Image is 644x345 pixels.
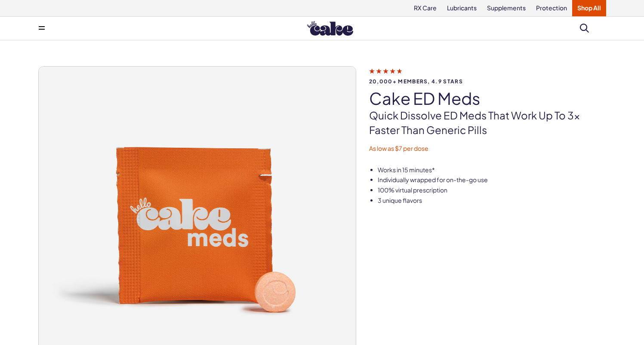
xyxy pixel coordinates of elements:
li: 3 unique flavors [378,196,606,205]
a: 20,000+ members, 4.9 stars [369,67,606,84]
li: Works in 15 minutes* [378,166,606,174]
img: Hello Cake [307,21,353,36]
li: 100% virtual prescription [378,186,606,195]
h1: Cake ED Meds [369,89,606,107]
p: As low as $7 per dose [369,144,606,153]
span: 20,000+ members, 4.9 stars [369,79,606,84]
li: Individually wrapped for on-the-go use [378,176,606,184]
p: Quick dissolve ED Meds that work up to 3x faster than generic pills [369,108,606,137]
